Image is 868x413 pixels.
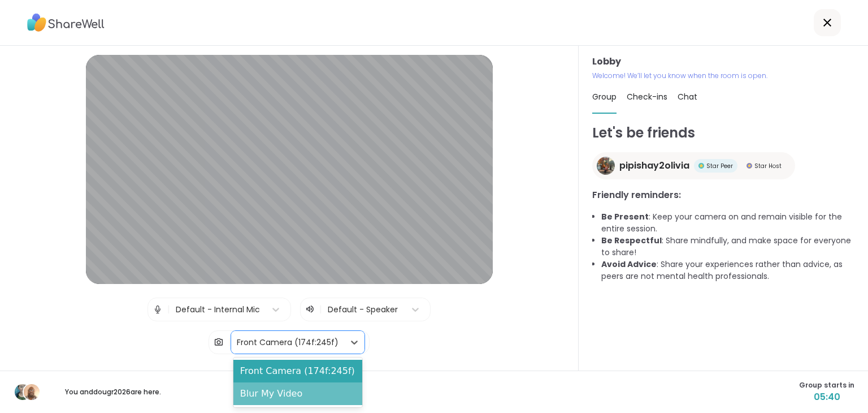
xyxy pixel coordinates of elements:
img: ShareWell Logo [27,10,105,36]
span: Star Host [754,162,782,170]
span: | [167,298,170,321]
div: Default - Internal Mic [176,304,260,316]
li: : Share mindfully, and make space for everyone to share! [601,235,854,259]
div: Front Camera (174f:245f) [233,360,362,382]
a: pipishay2oliviapipishay2oliviaStar PeerStar PeerStar HostStar Host [592,152,795,179]
img: dougr2026 [24,384,40,400]
span: | [319,303,322,316]
div: Blur My Video [233,382,362,405]
span: Chat [678,91,697,102]
img: pipishay2olivia [597,157,615,175]
img: Star Peer [698,163,704,169]
span: Star Peer [706,162,733,170]
h3: Friendly reminders: [592,188,854,202]
h1: Let's be friends [592,123,854,143]
li: : Keep your camera on and remain visible for the entire session. [601,211,854,235]
p: Welcome! We’ll let you know when the room is open. [592,71,854,81]
span: pipishay2olivia [619,159,689,173]
span: Check-ins [627,91,667,102]
b: Be Present [601,211,649,222]
li: : Share your experiences rather than advice, as peers are not mental health professionals. [601,259,854,282]
span: Test speaker and microphone [231,370,348,380]
b: Be Respectful [601,235,662,246]
span: | [228,331,231,354]
img: Camera [214,331,224,354]
img: tgentry93 [15,384,31,400]
p: You and dougr2026 are here. [50,387,176,397]
span: Group starts in [799,380,854,390]
span: 05:40 [799,390,854,404]
div: Front Camera (174f:245f) [237,337,338,349]
img: Microphone [153,298,163,321]
b: Avoid Advice [601,259,657,270]
img: Star Host [747,163,752,169]
h3: Lobby [592,55,854,68]
span: Group [592,91,617,102]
